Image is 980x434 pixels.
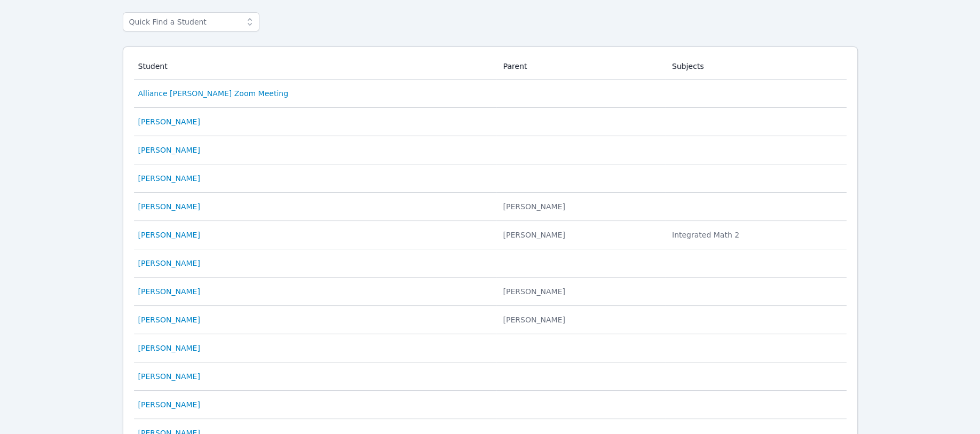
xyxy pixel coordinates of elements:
th: Student [134,53,497,80]
tr: [PERSON_NAME] [134,108,847,136]
a: [PERSON_NAME] [138,371,200,382]
a: [PERSON_NAME] [138,343,200,353]
tr: [PERSON_NAME] [PERSON_NAME]Integrated Math 2 [134,221,847,249]
tr: [PERSON_NAME] [134,164,847,193]
div: [PERSON_NAME] [503,286,659,297]
tr: Alliance [PERSON_NAME] Zoom Meeting [134,80,847,108]
a: [PERSON_NAME] [138,230,200,240]
a: Alliance [PERSON_NAME] Zoom Meeting [138,88,288,99]
a: [PERSON_NAME] [138,258,200,269]
a: [PERSON_NAME] [138,286,200,297]
th: Parent [496,53,665,80]
li: Integrated Math 2 [672,230,840,240]
tr: [PERSON_NAME] [PERSON_NAME] [134,278,847,306]
tr: [PERSON_NAME] [PERSON_NAME] [134,306,847,334]
div: [PERSON_NAME] [503,201,659,212]
a: [PERSON_NAME] [138,314,200,325]
a: [PERSON_NAME] [138,145,200,155]
a: [PERSON_NAME] [138,173,200,184]
tr: [PERSON_NAME] [134,136,847,164]
th: Subjects [666,53,847,80]
tr: [PERSON_NAME] [134,391,847,419]
input: Quick Find a Student [123,12,259,31]
tr: [PERSON_NAME] [134,334,847,362]
a: [PERSON_NAME] [138,399,200,410]
tr: [PERSON_NAME] [134,249,847,278]
tr: [PERSON_NAME] [PERSON_NAME] [134,193,847,221]
a: [PERSON_NAME] [138,116,200,127]
div: [PERSON_NAME] [503,314,659,325]
tr: [PERSON_NAME] [134,362,847,391]
a: [PERSON_NAME] [138,201,200,212]
div: [PERSON_NAME] [503,230,659,240]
